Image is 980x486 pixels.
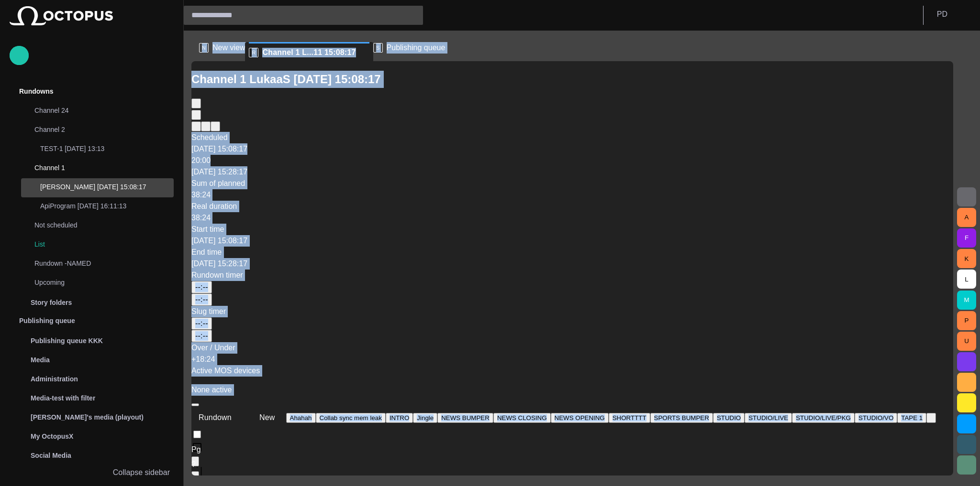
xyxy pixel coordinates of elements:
[373,43,383,53] p: S
[191,235,953,247] div: [DATE] 15:08:17
[654,414,709,421] span: SPORTS BUMPER
[957,228,976,248] button: F
[15,236,174,255] div: List
[191,143,953,155] div: [DATE] 15:08:17
[957,291,976,310] button: M
[212,42,245,54] span: New view
[717,414,741,421] span: STUDIO
[417,414,434,421] span: Jingle
[34,125,155,134] p: Channel 2
[191,281,212,293] button: --:--
[10,389,174,408] div: Media-test with filter
[199,43,209,53] p: N
[10,350,174,369] div: Media
[191,474,211,485] div: #
[387,42,445,54] span: Publishing queue
[748,414,788,421] span: STUDIO/LIVE
[34,278,155,287] p: Upcoming
[31,336,103,346] p: Publishing queue KKK
[19,86,54,96] p: Rundowns
[191,212,953,224] div: 38:24
[555,414,605,421] span: NEWS OPENING
[937,9,947,20] p: P D
[796,414,851,421] span: STUDIO/LIVE/PKG
[650,413,713,423] button: SPORTS BUMPER
[713,413,745,423] button: STUDIO
[745,413,792,423] button: STUDIO/LIVE
[191,456,199,466] button: Pg column menu
[437,413,493,423] button: NEWS BUMPER
[191,248,222,256] span: End time
[34,106,155,115] p: Channel 24
[191,317,212,330] button: --:--
[34,220,155,230] p: Not scheduled
[191,202,237,210] span: Real duration
[34,163,155,173] p: Channel 1
[191,258,953,270] div: [DATE] 15:28:17
[191,271,243,279] span: Rundown timer
[31,298,72,307] p: Story folders
[191,189,953,201] div: 38:24
[40,144,174,153] p: TEST-1 [DATE] 13:13
[193,431,201,438] input: Select all rows
[21,140,174,159] div: TEST-1 [DATE] 13:13
[34,259,155,268] p: Rundown -NAMED
[493,413,551,423] button: NEWS CLOSING
[31,432,73,441] p: My OctopusX
[929,6,974,23] button: PD
[957,332,976,351] button: U
[191,409,239,426] button: Rundown
[551,413,609,423] button: NEWS OPENING
[191,71,953,88] h2: Channel 1 LukaaS [DATE] 15:08:17
[113,467,170,478] p: Collapse sidebar
[19,316,75,325] p: Publishing queue
[191,179,245,187] span: Sum of planned
[191,459,226,470] div: ?
[31,355,50,365] p: Media
[40,182,174,192] p: [PERSON_NAME] [DATE] 15:08:17
[10,83,174,463] ul: main menu
[34,239,174,249] p: List
[21,197,174,216] div: ApiProgram [DATE] 16:11:13
[191,367,260,375] span: Active MOS devices
[10,408,174,427] div: [PERSON_NAME]'s media (playout)
[441,414,490,421] span: NEWS BUMPER
[245,42,373,61] div: RChannel 1 L...11 15:08:17
[957,249,976,268] button: K
[320,414,382,421] span: Collab sync mem leak
[855,413,897,423] button: STUDIO/VO
[21,178,174,197] div: [PERSON_NAME] [DATE] 15:08:17
[901,414,923,421] span: TAPE 1
[858,414,893,421] span: STUDIO/VO
[243,409,282,426] button: New
[497,414,547,421] span: NEWS CLOSING
[191,471,199,481] button: ? column menu
[249,48,258,57] p: R
[191,384,953,396] p: None active
[316,413,386,423] button: Collab sync mem leak
[191,166,953,178] div: [DATE] 15:28:17
[191,155,953,166] div: 20:00
[199,42,245,61] div: NNew view
[612,414,646,421] span: SHORTTTT
[609,413,650,423] button: SHORTTTT
[286,413,316,423] button: Ahahah
[10,463,174,482] button: Collapse sidebar
[957,311,976,330] button: P
[957,208,976,227] button: A
[191,225,224,233] span: Start time
[386,413,413,423] button: INTRO
[413,413,437,423] button: Jingle
[897,413,926,423] button: TAPE 1
[31,412,144,422] p: [PERSON_NAME]'s media (playout)
[31,451,71,460] p: Social Media
[390,414,409,421] span: INTRO
[290,414,312,421] span: Ahahah
[191,330,212,342] button: --:--
[31,393,95,403] p: Media-test with filter
[191,307,226,315] span: Slug timer
[191,133,228,141] span: Scheduled
[957,270,976,289] button: L
[10,312,174,331] div: Publishing queue
[373,42,445,61] div: SPublishing queue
